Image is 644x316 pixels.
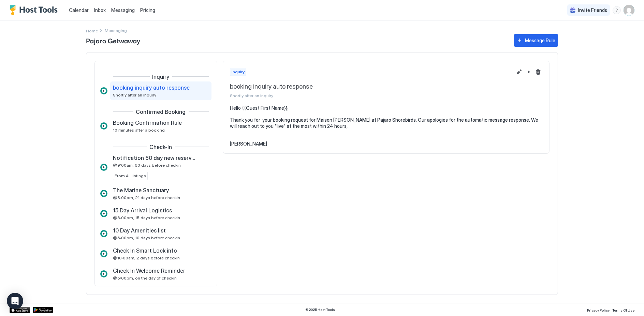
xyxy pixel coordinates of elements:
a: Host Tools Logo [10,5,61,15]
span: Booking Confirmation Rule [113,119,182,126]
div: User profile [624,5,634,16]
span: The Marine Sanctuary [113,187,169,194]
div: Message Rule [525,37,555,44]
a: Inbox [94,6,106,14]
button: Message Rule [514,34,558,47]
span: @10:00am, 2 days before checkin [113,255,180,260]
span: Check In Smart Lock info [113,247,177,254]
button: Pause Message Rule [525,68,533,76]
pre: Hello {{Guest First Name}}, Thank you for your booking request for Maison [PERSON_NAME] at Pajaro... [230,105,542,147]
span: Inquiry [232,69,245,75]
span: Messaging [111,7,135,13]
div: Breadcrumb [86,27,98,34]
div: Open Intercom Messenger [7,293,23,309]
span: Pajaro Getwaway [86,35,507,45]
span: Shortly after an inquiry [113,92,156,97]
span: 10 Day Amenities list [113,227,166,234]
div: menu [613,6,621,14]
span: Home [86,28,98,33]
span: @9:00am, 60 days before checkin [113,163,181,168]
span: Inbox [94,7,106,13]
span: © 2025 Host Tools [305,307,335,312]
span: @3:00pm, 21 days before checkin [113,195,180,200]
button: Edit message rule [515,68,523,76]
span: Terms Of Use [612,308,634,312]
span: booking inquiry auto response [230,83,512,91]
span: Confirmed Booking [136,108,186,115]
span: From All listings [115,173,146,179]
span: @5:00pm, 10 days before checkin [113,235,180,240]
span: Notification 60 day new reservation Pajaro Team [113,154,198,161]
span: Pricing [140,7,155,13]
span: Calendar [69,7,89,13]
span: Breadcrumb [105,28,127,33]
span: 10 minutes after a booking [113,127,165,133]
span: booking inquiry auto response [113,84,190,91]
a: App Store [10,307,30,313]
span: Inquiry [152,73,170,80]
a: Google Play Store [33,307,53,313]
a: Home [86,27,98,34]
span: 15 Day Arrival Logistics [113,207,172,214]
span: @5:00pm, 15 days before checkin [113,215,180,220]
span: Check In Welcome Reminder [113,267,185,274]
a: Messaging [111,6,135,14]
a: Terms Of Use [612,306,634,313]
a: Calendar [69,6,89,14]
span: @5:00pm, on the day of checkin [113,275,177,281]
a: Privacy Policy [587,306,610,313]
span: Shortly after an inquiry [230,93,512,98]
span: Check-In [150,144,172,150]
span: Invite Friends [578,7,607,13]
button: Delete message rule [534,68,542,76]
span: Privacy Policy [587,308,610,312]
